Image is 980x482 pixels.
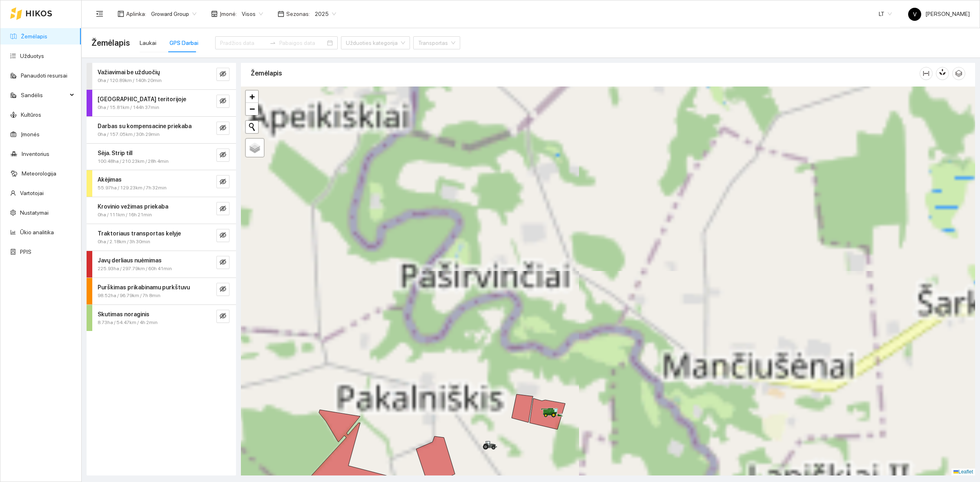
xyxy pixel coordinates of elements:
[216,310,229,323] button: eye-invisible
[246,139,264,157] a: Layers
[98,184,167,192] span: 55.97ha / 129.23km / 7h 32min
[140,38,156,47] div: Laukai
[98,311,149,318] strong: Skutimas noraginis
[220,313,226,320] span: eye-invisible
[913,8,917,21] span: V
[98,292,160,300] span: 98.52ha / 96.79km / 7h 8min
[98,211,152,219] span: 0ha / 111km / 16h 21min
[151,8,196,20] span: Groward Group
[249,104,255,114] span: −
[220,124,226,132] span: eye-invisible
[220,71,226,78] span: eye-invisible
[269,40,276,46] span: to
[87,90,236,116] div: [GEOGRAPHIC_DATA] teritorijoje0ha / 15.81km / 144h 37mineye-invisible
[98,131,160,138] span: 0ha / 157.05km / 30h 29min
[216,122,229,135] button: eye-invisible
[220,178,226,186] span: eye-invisible
[920,67,933,80] button: column-width
[278,11,284,17] span: calendar
[216,202,229,215] button: eye-invisible
[22,170,56,177] a: Meteorologija
[98,104,159,111] span: 0ha / 15.81km / 144h 37min
[87,144,236,170] div: Sėja. Strip till100.48ha / 210.23km / 28h 4mineye-invisible
[21,111,41,118] a: Kultūros
[126,9,146,18] span: Aplinka :
[87,63,236,89] div: Važiavimai be užduočių0ha / 120.89km / 140h 20mineye-invisible
[98,319,158,327] span: 8.73ha / 54.47km / 4h 2min
[169,38,198,47] div: GPS Darbai
[216,283,229,296] button: eye-invisible
[908,11,970,17] span: [PERSON_NAME]
[21,72,67,79] a: Panaudoti resursai
[242,8,263,20] span: Visos
[315,8,336,20] span: 2025
[20,209,49,216] a: Nustatymai
[98,284,190,291] strong: Purškimas prikabinamu purkštuvu
[220,286,226,293] span: eye-invisible
[98,123,192,129] strong: Darbas su kompensacine priekaba
[246,121,258,133] button: Initiate a new search
[87,170,236,197] div: Akėjimas55.97ha / 129.23km / 7h 32mineye-invisible
[216,149,229,162] button: eye-invisible
[220,9,237,18] span: Įmonė :
[220,259,226,267] span: eye-invisible
[98,230,181,237] strong: Traktoriaus transportas kelyje
[216,256,229,269] button: eye-invisible
[220,151,226,159] span: eye-invisible
[98,150,132,156] strong: Sėja. Strip till
[98,265,172,273] span: 225.93ha / 297.79km / 60h 41min
[98,257,162,264] strong: Javų derliaus nuėmimas
[220,232,226,240] span: eye-invisible
[269,40,276,46] span: swap-right
[21,33,47,40] a: Žemėlapis
[98,69,160,76] strong: Važiavimai be užduočių
[98,158,169,165] span: 100.48ha / 210.23km / 28h 4min
[220,205,226,213] span: eye-invisible
[216,68,229,81] button: eye-invisible
[98,77,162,84] span: 0ha / 120.89km / 140h 20min
[246,103,258,115] a: Zoom out
[87,117,236,143] div: Darbas su kompensacine priekaba0ha / 157.05km / 30h 29mineye-invisible
[220,38,266,47] input: Pradžios data
[118,11,124,17] span: layout
[220,98,226,105] span: eye-invisible
[98,96,186,102] strong: [GEOGRAPHIC_DATA] teritorijoje
[87,305,236,331] div: Skutimas noraginis8.73ha / 54.47km / 4h 2mineye-invisible
[20,190,44,196] a: Vartotojai
[953,469,973,475] a: Leaflet
[21,131,40,138] a: Įmonės
[279,38,325,47] input: Pabaigos data
[211,11,218,17] span: shop
[21,87,67,103] span: Sandėlis
[879,8,892,20] span: LT
[249,91,255,102] span: +
[216,95,229,108] button: eye-invisible
[98,238,150,246] span: 0ha / 2.18km / 3h 30min
[98,176,122,183] strong: Akėjimas
[96,10,103,18] span: menu-fold
[22,151,49,157] a: Inventorius
[286,9,310,18] span: Sezonas :
[251,62,920,85] div: Žemėlapis
[20,53,44,59] a: Užduotys
[87,224,236,251] div: Traktoriaus transportas kelyje0ha / 2.18km / 3h 30mineye-invisible
[87,197,236,224] div: Krovinio vežimas priekaba0ha / 111km / 16h 21mineye-invisible
[98,203,168,210] strong: Krovinio vežimas priekaba
[216,175,229,188] button: eye-invisible
[246,91,258,103] a: Zoom in
[20,229,54,235] a: Ūkio analitika
[87,251,236,278] div: Javų derliaus nuėmimas225.93ha / 297.79km / 60h 41mineye-invisible
[216,229,229,242] button: eye-invisible
[920,70,932,77] span: column-width
[87,278,236,304] div: Purškimas prikabinamu purkštuvu98.52ha / 96.79km / 7h 8mineye-invisible
[20,249,31,255] a: PPIS
[91,36,130,49] span: Žemėlapis
[91,6,108,22] button: menu-fold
